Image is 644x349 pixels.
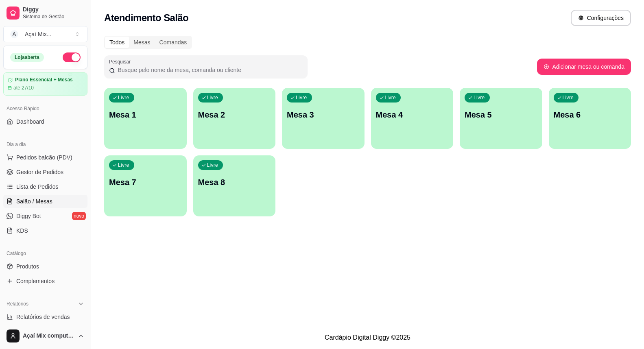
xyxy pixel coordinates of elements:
[16,262,39,270] span: Produtos
[16,277,55,285] span: Complementos
[118,94,129,101] p: Livre
[3,260,87,273] a: Produtos
[3,151,87,164] button: Pedidos balcão (PDV)
[376,109,449,120] p: Mesa 4
[16,212,41,220] span: Diggy Bot
[3,180,87,193] a: Lista de Pedidos
[282,88,365,149] button: LivreMesa 3
[7,301,28,307] span: Relatórios
[287,109,360,120] p: Mesa 3
[3,310,87,323] a: Relatórios de vendas
[465,109,537,120] p: Mesa 5
[16,183,59,191] span: Lista de Pedidos
[3,195,87,208] a: Salão / Mesas
[563,94,574,101] p: Livre
[3,224,87,237] a: KDS
[15,77,73,83] article: Plano Essencial + Mesas
[109,58,133,65] label: Pesquisar
[371,88,454,149] button: LivreMesa 4
[16,197,52,205] span: Salão / Mesas
[13,85,34,91] article: até 27/10
[109,109,182,120] p: Mesa 1
[3,115,87,128] a: Dashboard
[118,162,129,168] p: Livre
[193,155,276,216] button: LivreMesa 8
[571,10,631,26] button: Configurações
[23,332,74,340] span: Açaí Mix computador
[296,94,307,101] p: Livre
[115,66,303,74] input: Pesquisar
[104,88,187,149] button: LivreMesa 1
[16,313,70,321] span: Relatórios de vendas
[16,227,28,235] span: KDS
[16,118,44,126] span: Dashboard
[3,26,87,42] button: Select a team
[3,138,87,151] div: Dia a dia
[198,109,271,120] p: Mesa 2
[91,326,644,349] footer: Cardápio Digital Diggy © 2025
[63,52,81,62] button: Alterar Status
[104,155,187,216] button: LivreMesa 7
[16,168,63,176] span: Gestor de Pedidos
[3,326,87,346] button: Açaí Mix computador
[129,37,155,48] div: Mesas
[3,166,87,179] a: Gestor de Pedidos
[105,37,129,48] div: Todos
[25,30,51,38] div: Açaí Mix ...
[23,6,84,13] span: Diggy
[193,88,276,149] button: LivreMesa 2
[3,209,87,222] a: Diggy Botnovo
[537,59,631,75] button: Adicionar mesa ou comanda
[104,11,188,24] h2: Atendimento Salão
[385,94,396,101] p: Livre
[23,13,84,20] span: Sistema de Gestão
[198,177,271,188] p: Mesa 8
[207,162,218,168] p: Livre
[155,37,192,48] div: Comandas
[207,94,218,101] p: Livre
[460,88,542,149] button: LivreMesa 5
[554,109,627,120] p: Mesa 6
[10,30,18,38] span: A
[16,153,72,161] span: Pedidos balcão (PDV)
[474,94,485,101] p: Livre
[3,102,87,115] div: Acesso Rápido
[549,88,631,149] button: LivreMesa 6
[3,247,87,260] div: Catálogo
[3,3,87,23] a: DiggySistema de Gestão
[10,53,44,62] div: Loja aberta
[109,177,182,188] p: Mesa 7
[3,275,87,288] a: Complementos
[3,72,87,96] a: Plano Essencial + Mesasaté 27/10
